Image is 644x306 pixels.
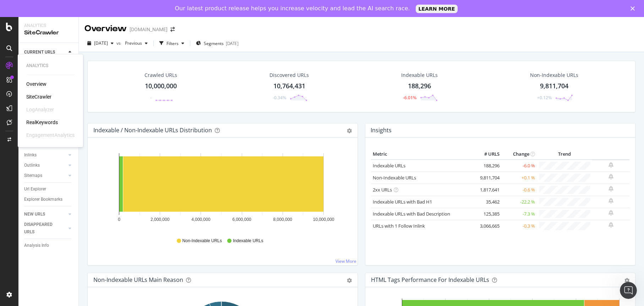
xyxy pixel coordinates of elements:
div: [DOMAIN_NAME] [130,26,168,33]
button: Segments[DATE] [193,38,241,49]
div: gear [347,128,352,133]
a: DISAPPEARED URLS [24,221,66,236]
span: 2025 Jul. 18th [94,40,108,46]
text: 4,000,000 [191,217,211,222]
div: Inlinks [24,151,37,159]
td: -6.0 % [501,160,537,172]
div: Filters [167,40,179,46]
div: HTML Tags Performance for Indexable URLs [371,276,489,283]
td: 125,385 [473,208,501,220]
div: Close [631,6,638,11]
div: 188,296 [408,82,431,91]
div: gear [624,278,629,283]
td: 3,066,665 [473,220,501,232]
div: Outlinks [24,162,40,169]
svg: A chart. [93,149,349,231]
div: [DATE] [226,40,239,46]
h4: Insights [371,126,392,135]
a: View More [335,258,356,264]
a: 2xx URLs [373,187,392,193]
div: DISAPPEARED URLS [24,221,60,236]
a: NEW URLS [24,211,66,218]
span: Segments [204,40,224,46]
th: Metric [371,149,473,160]
a: Indexable URLs [373,162,405,169]
div: bell-plus [608,210,613,216]
td: 9,811,704 [473,172,501,184]
td: 1,817,641 [473,184,501,196]
div: EngagementAnalytics [26,132,75,139]
div: bell-plus [608,162,613,168]
div: +0.12% [537,95,552,101]
a: Indexable URLs with Bad H1 [373,199,432,205]
a: Analysis Info [24,242,73,249]
div: 10,000,000 [145,82,177,91]
div: Indexable / Non-Indexable URLs Distribution [93,127,212,134]
span: Indexable URLs [233,238,263,244]
a: CURRENT URLS [24,49,66,56]
div: -0.34% [273,95,286,101]
td: -0.6 % [501,184,537,196]
text: 6,000,000 [232,217,251,222]
button: [DATE] [84,38,116,49]
div: 9,811,704 [540,82,568,91]
button: Filters [157,38,187,49]
div: Non-Indexable URLs Main Reason [93,276,183,283]
a: SiteCrawler [26,93,51,100]
div: Analysis Info [24,242,49,249]
td: 35,462 [473,196,501,208]
div: Discovered URLs [269,72,309,79]
th: # URLS [473,149,501,160]
div: Explorer Bookmarks [24,196,62,203]
div: bell-plus [608,174,613,179]
div: LogAnalyzer [26,106,54,113]
th: Change [501,149,537,160]
span: Previous [122,40,142,46]
div: NEW URLS [24,211,45,218]
td: -0.3 % [501,220,537,232]
td: -22.2 % [501,196,537,208]
td: -7.3 % [501,208,537,220]
a: Explorer Bookmarks [24,196,73,203]
div: bell-plus [608,222,613,228]
span: Non-Indexable URLs [182,238,222,244]
div: Non-Indexable URLs [530,72,578,79]
a: Sitemaps [24,172,66,179]
text: 0 [118,217,120,222]
div: Sitemaps [24,172,42,179]
div: Analytics [24,23,73,29]
div: Analytics [26,63,75,69]
div: Crawled URLs [144,72,177,79]
td: 188,296 [473,160,501,172]
div: Our latest product release helps you increase velocity and lead the AI search race. [175,5,410,12]
a: LEARN MORE [416,5,458,13]
a: Overview [26,80,47,88]
span: vs [116,40,122,46]
a: URLs with 1 Follow Inlink [373,223,425,229]
div: CURRENT URLS [24,49,55,56]
a: Inlinks [24,151,66,159]
a: RealKeywords [26,119,58,126]
a: Indexable URLs with Bad Description [373,211,450,217]
div: gear [347,278,352,283]
div: Url Explorer [24,185,46,193]
div: bell-plus [608,198,613,204]
text: 8,000,000 [273,217,293,222]
th: Trend [537,149,592,160]
button: Previous [122,38,151,49]
iframe: Intercom live chat [620,282,637,299]
div: Indexable URLs [401,72,438,79]
text: 10,000,000 [313,217,334,222]
td: +0.1 % [501,172,537,184]
div: Overview [84,23,127,35]
a: Non-Indexable URLs [373,174,416,181]
div: -6.01% [403,95,416,101]
div: - [150,95,152,101]
a: Url Explorer [24,185,73,193]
